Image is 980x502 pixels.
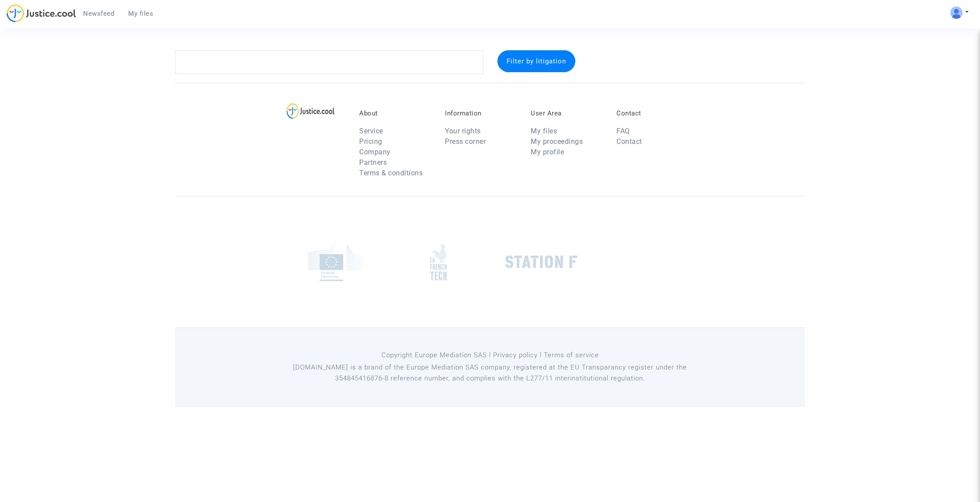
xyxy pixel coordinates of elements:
[291,362,689,384] p: [DOMAIN_NAME] is a brand of the Europe Mediation SAS company, registered at the EU Transparancy r...
[531,127,557,135] a: My files
[76,7,121,20] a: Newsfeed
[445,127,481,135] a: Your rights
[430,244,447,281] img: french_tech.png
[359,137,382,146] a: Pricing
[359,148,391,156] a: Company
[121,7,160,20] a: My files
[287,103,335,119] img: logo-lg.svg
[308,243,363,281] img: europe_commision.png
[531,137,583,146] a: My proceedings
[531,109,603,117] p: User Area
[83,10,114,17] span: Newsfeed
[128,10,153,17] span: My files
[507,57,566,65] span: Filter by litigation
[359,127,383,135] a: Service
[616,109,689,117] p: Contact
[531,148,564,156] a: My profile
[359,169,423,177] a: Terms & conditions
[445,137,486,146] a: Press corner
[445,109,518,117] p: Information
[616,127,630,135] a: FAQ
[7,4,76,22] img: jc-logo.svg
[291,350,689,361] p: Copyright Europe Mediation SAS l Privacy policy l Terms of service
[616,137,642,146] a: Contact
[505,255,577,268] img: stationf.png
[359,158,387,167] a: Partners
[359,109,432,117] p: About
[950,7,962,19] img: ALV-UjV5hOg1DK_6VpdGyI3GiCsbYcKFqGYcyigr7taMTixGzq57m2O-mEoJuuWBlO_HCk8JQ1zztKhP13phCubDFpGEbboIp...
